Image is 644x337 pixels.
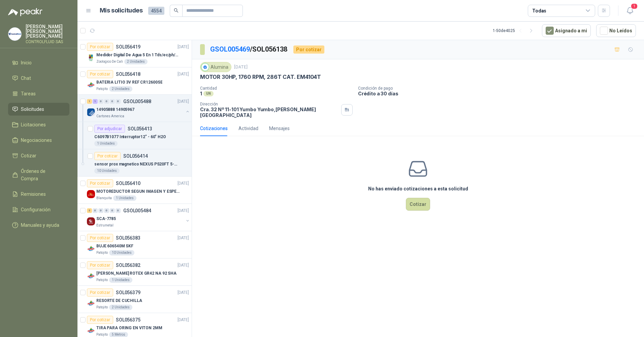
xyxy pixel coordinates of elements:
p: Zoologico De Cali [96,59,123,64]
img: Company Logo [87,272,95,280]
div: 0 [110,99,115,104]
p: Patojito [96,305,108,310]
div: 0 [104,99,109,104]
span: 1 [631,3,638,9]
p: SOL056414 [123,154,148,158]
div: 0 [93,208,98,213]
p: Blanquita [96,195,112,201]
button: Cotizar [406,198,430,211]
p: Estrumetal [96,223,114,228]
div: 10 Unidades [109,250,134,255]
a: Negociaciones [8,134,69,147]
div: 1 Unidades [109,277,132,283]
div: Por cotizar [87,70,113,78]
p: sensor prox magnetico NEXUS PS20FT 5-240 [94,161,178,167]
div: Por cotizar [87,261,113,269]
p: SCA-7785 [96,216,116,222]
span: Solicitudes [21,105,44,113]
p: SOL056410 [116,181,140,186]
p: [DATE] [178,262,189,269]
div: 0 [116,208,121,213]
p: RESORTE DE CUCHILLA [96,298,142,304]
p: BUJE 606540M SKF [96,243,133,249]
p: SOL056375 [116,317,140,322]
span: Inicio [21,59,32,66]
div: 3 [87,208,92,213]
p: SOL056413 [128,126,152,131]
a: Por adjudicarSOL056413C6097B1077 Interruptor12" - 60" H2O1 Unidades [77,122,192,149]
a: Por cotizarSOL056379[DATE] Company LogoRESORTE DE CUCHILLAPatojito2 Unidades [77,286,192,313]
div: 0 [110,208,115,213]
a: Órdenes de Compra [8,165,69,185]
span: 4554 [148,7,164,15]
div: UN [203,91,214,96]
span: Cotizar [21,152,36,159]
div: Por cotizar [87,316,113,324]
a: Tareas [8,87,69,100]
p: Patojito [96,86,108,92]
p: Patojito [96,250,108,255]
a: Manuales y ayuda [8,219,69,232]
div: Por cotizar [87,234,113,242]
span: search [174,8,179,13]
img: Company Logo [201,63,209,71]
div: 0 [104,208,109,213]
span: Manuales y ayuda [21,221,59,229]
div: Por cotizar [293,45,324,54]
p: [DATE] [178,98,189,105]
p: MOTOREDUCTOR SEGUN IMAGEN Y ESPECIFICACIONES ADJUNTAS [96,188,180,195]
img: Company Logo [87,299,95,307]
a: Por cotizarSOL056414sensor prox magnetico NEXUS PS20FT 5-24010 Unidades [77,149,192,177]
div: 0 [116,99,121,104]
p: MOTOR 30HP, 1760 RPM, 286T CAT. EM4104T [200,73,321,81]
div: 0 [98,99,103,104]
p: TIRA PARA ORING EN VITON 2MM [96,325,162,331]
p: SOL056419 [116,44,140,49]
div: 10 Unidades [94,168,120,174]
img: Company Logo [87,108,95,116]
span: Configuración [21,206,51,213]
div: 2 Unidades [109,305,132,310]
div: Todas [532,7,546,14]
p: Patojito [96,277,108,283]
button: Asignado a mi [542,24,591,37]
span: Chat [21,74,31,82]
img: Company Logo [87,217,95,225]
img: Logo peakr [8,8,42,16]
span: Negociaciones [21,136,52,144]
p: Medidor Digital De Agua 5 En 1 Tds/ec/ph/salinidad/temperatu [96,52,180,58]
a: Solicitudes [8,103,69,116]
p: CONTROLFLUID SAS [26,40,69,44]
div: 1 [93,99,98,104]
div: 1 [87,99,92,104]
img: Company Logo [87,327,95,335]
div: Por adjudicar [94,125,125,133]
img: Company Logo [87,54,95,62]
p: Dirección [200,102,339,106]
a: Inicio [8,56,69,69]
p: [DATE] [178,235,189,241]
a: GSOL005469 [210,45,250,53]
a: Remisiones [8,188,69,201]
div: Alumina [200,62,231,72]
a: Por cotizarSOL056419[DATE] Company LogoMedidor Digital De Agua 5 En 1 Tds/ec/ph/salinidad/tempera... [77,40,192,67]
p: Cra. 32 Nº 11-101 Yumbo Yumbo , [PERSON_NAME][GEOGRAPHIC_DATA] [200,106,339,118]
a: 1 1 0 0 0 0 GSOL005488[DATE] Company Logo14905888 14905967Cartones America [87,97,190,119]
img: Company Logo [87,190,95,198]
div: Por cotizar [87,43,113,51]
p: SOL056379 [116,290,140,295]
p: [DATE] [178,289,189,296]
img: Company Logo [8,28,21,40]
h3: No has enviado cotizaciones a esta solicitud [368,185,468,192]
span: Tareas [21,90,36,97]
a: Por cotizarSOL056418[DATE] Company LogoBATERIA LITIO 3V REF CR12600SEPatojito2 Unidades [77,67,192,95]
p: SOL056382 [116,263,140,268]
p: [DATE] [178,180,189,187]
p: Condición de pago [358,86,641,91]
a: 3 0 0 0 0 0 GSOL005484[DATE] Company LogoSCA-7785Estrumetal [87,207,190,228]
h1: Mis solicitudes [100,6,143,16]
button: 1 [624,5,636,17]
img: Company Logo [87,245,95,253]
p: Cantidad [200,86,353,91]
div: Actividad [238,125,258,132]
